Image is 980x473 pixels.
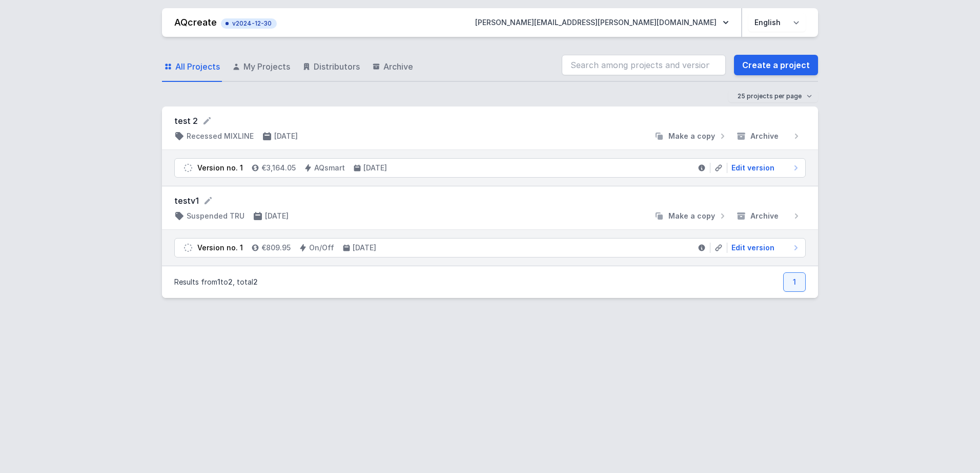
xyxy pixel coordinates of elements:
h4: [DATE] [363,163,387,173]
span: Make a copy [668,211,715,221]
span: Make a copy [668,131,715,141]
img: draft.svg [183,243,193,253]
span: 1 [217,277,220,286]
div: Version no. 1 [197,243,243,253]
h4: Suspended TRU [187,211,244,221]
button: Rename project [202,116,212,126]
h4: €3,164.05 [261,163,296,173]
button: v2024-12-30 [221,16,277,29]
span: v2024-12-30 [226,19,272,28]
form: test 2 [174,115,806,127]
span: My Projects [243,60,290,73]
select: Choose language [748,13,806,32]
form: testv1 [174,195,806,207]
button: Archive [732,211,806,221]
button: Rename project [203,196,213,206]
input: Search among projects and versions... [562,55,726,75]
a: Archive [370,52,415,82]
span: Edit version [731,243,774,253]
span: Archive [383,60,413,73]
span: All Projects [175,60,220,73]
h4: [DATE] [274,131,298,141]
button: Make a copy [650,131,732,141]
div: Version no. 1 [197,163,243,173]
h4: €809.95 [261,243,291,253]
span: 2 [253,277,258,286]
span: Edit version [731,163,774,173]
h4: [DATE] [265,211,289,221]
h4: AQsmart [314,163,345,173]
a: All Projects [162,52,222,82]
a: 1 [783,272,806,292]
a: Edit version [727,243,801,253]
p: Results from to , total [174,277,258,287]
a: My Projects [230,52,292,82]
a: Distributors [300,52,362,82]
span: Distributors [314,60,360,73]
a: AQcreate [174,17,217,28]
h4: On/Off [309,243,334,253]
button: [PERSON_NAME][EMAIL_ADDRESS][PERSON_NAME][DOMAIN_NAME] [467,13,737,32]
h4: Recessed MIXLINE [187,131,254,141]
h4: [DATE] [353,243,376,253]
span: Archive [750,131,779,141]
button: Archive [732,131,806,141]
a: Create a project [734,55,818,75]
span: Archive [750,211,779,221]
a: Edit version [727,163,801,173]
span: 2 [228,277,233,286]
img: draft.svg [183,163,193,173]
button: Make a copy [650,211,732,221]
